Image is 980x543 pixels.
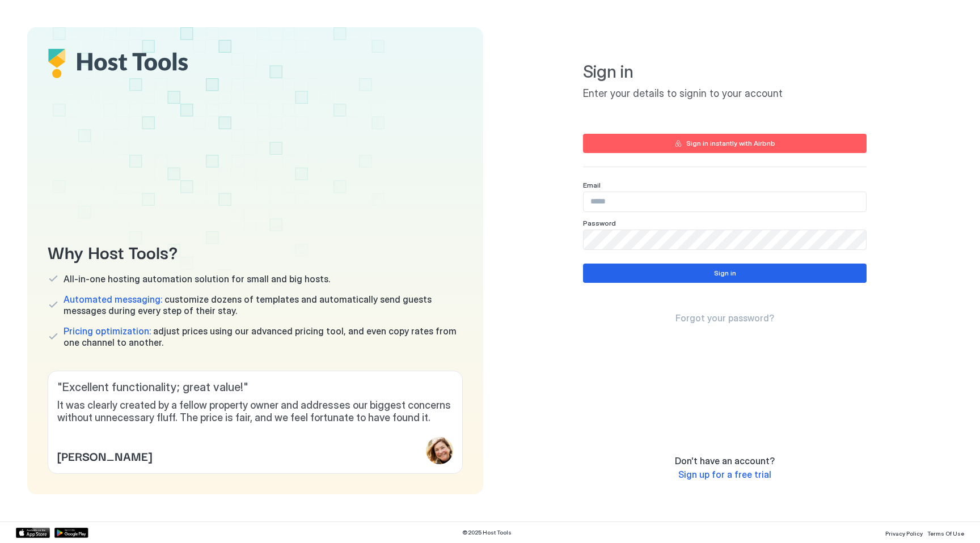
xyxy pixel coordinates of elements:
span: Why Host Tools? [48,239,463,264]
span: Sign up for a free trial [678,469,771,480]
input: Input Field [584,230,866,249]
span: [PERSON_NAME] [57,447,152,464]
a: Forgot your password? [675,312,774,324]
span: Privacy Policy [885,530,923,537]
span: Forgot your password? [675,312,774,324]
a: Terms Of Use [927,527,964,538]
span: Enter your details to signin to your account [583,87,867,100]
button: Sign in [583,264,867,283]
div: profile [426,437,453,464]
button: Sign in instantly with Airbnb [583,134,867,153]
span: Automated messaging: [64,294,162,305]
span: customize dozens of templates and automatically send guests messages during every step of their s... [64,294,463,316]
a: Privacy Policy [885,527,923,538]
span: adjust prices using our advanced pricing tool, and even copy rates from one channel to another. [64,325,463,348]
span: Don't have an account? [675,455,775,466]
span: © 2025 Host Tools [462,529,512,536]
div: Sign in [714,268,736,278]
span: All-in-one hosting automation solution for small and big hosts. [64,273,330,285]
a: App Store [16,528,50,538]
span: Sign in [583,61,867,83]
input: Input Field [584,192,866,211]
span: " Excellent functionality; great value! " [57,380,453,394]
a: Sign up for a free trial [678,469,771,481]
span: Terms Of Use [927,530,964,537]
span: Email [583,181,601,189]
span: Pricing optimization: [64,325,151,337]
div: Sign in instantly with Airbnb [686,138,775,149]
span: Password [583,219,616,227]
span: It was clearly created by a fellow property owner and addresses our biggest concerns without unne... [57,399,453,425]
a: Google Play Store [54,528,88,538]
